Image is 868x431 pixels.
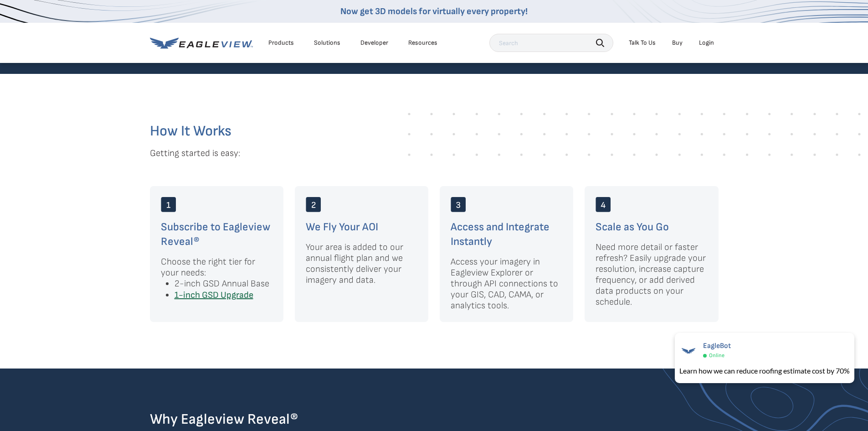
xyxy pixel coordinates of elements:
[709,352,724,359] span: Online
[703,342,731,350] span: EagleBot
[150,412,719,427] h2: Why Eagleview Reveal®
[451,197,466,213] img: Group-9819-2.svg
[629,39,656,47] div: Talk To Us
[672,39,683,47] a: Buy
[268,39,294,47] div: Products
[360,39,388,47] a: Developer
[699,39,714,47] div: Login
[596,242,707,307] p: Need more detail or faster refresh? Easily upgrade your resolution, increase capture frequency, o...
[596,220,707,234] h3: Scale as You Go
[175,278,272,290] li: 2-inch GSD Annual Base
[161,256,272,278] p: Choose the right tier for your needs:
[314,39,340,47] div: Solutions
[306,197,321,213] img: Group-9819-1.svg
[340,6,528,17] a: Now get 3D models for virtually every property!
[451,256,562,311] p: Access your imagery in Eagleview Explorer or through API connections to your GIS, CAD, CAMA, or a...
[306,220,417,234] h3: We Fly Your AOI
[596,197,611,213] img: Group-9819-3.svg
[451,220,562,249] h3: Access and Integrate Instantly
[679,365,850,376] div: Learn how we can reduce roofing estimate cost by 70%
[489,34,613,52] input: Search
[161,220,272,249] h3: Subscribe to Eagleview Reveal®
[175,290,253,301] a: 1-inch GSD Upgrade
[679,342,698,360] img: EagleBot
[161,197,176,213] img: Group-9819.svg
[150,124,719,139] h2: How It Works
[408,39,437,47] div: Resources
[150,146,719,161] h3: Getting started is easy:
[306,242,417,286] p: Your area is added to our annual flight plan and we consistently deliver your imagery and data.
